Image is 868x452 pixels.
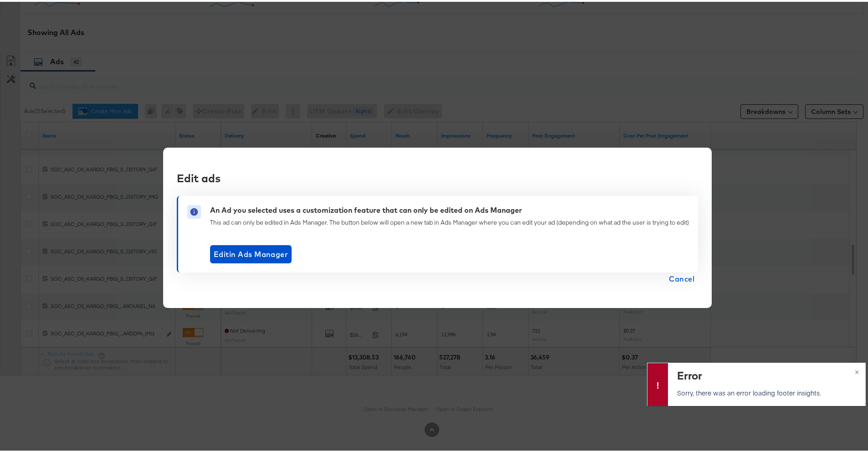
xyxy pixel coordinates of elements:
[210,243,292,262] button: Editin Ads Manager
[210,216,689,225] div: This ad can only be edited in Ads Manager. The button below will open a new tab in Ads Manager wh...
[677,386,854,395] p: Sorry, there was an error loading footer insights.
[210,203,522,214] div: An Ad you selected uses a customization feature that can only be edited on Ads Manager
[177,169,691,184] div: Edit ads
[669,271,694,283] span: Cancel
[214,246,288,259] span: Edit in Ads Manager
[848,361,865,378] button: ×
[665,271,698,283] button: Cancel
[677,366,854,381] div: Error
[855,364,859,375] span: ×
